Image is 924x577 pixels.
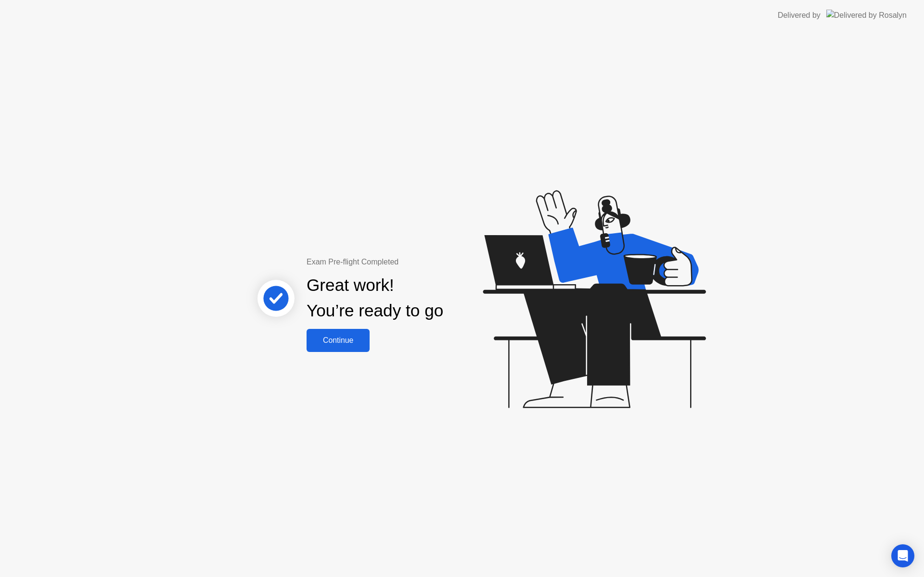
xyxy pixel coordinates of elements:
div: Continue [309,336,367,345]
div: Delivered by [778,10,821,21]
button: Continue [307,329,370,352]
img: Delivered by Rosalyn [826,10,907,21]
div: Exam Pre-flight Completed [307,256,505,268]
div: Open Intercom Messenger [891,544,914,567]
div: Great work! You’re ready to go [307,273,443,324]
